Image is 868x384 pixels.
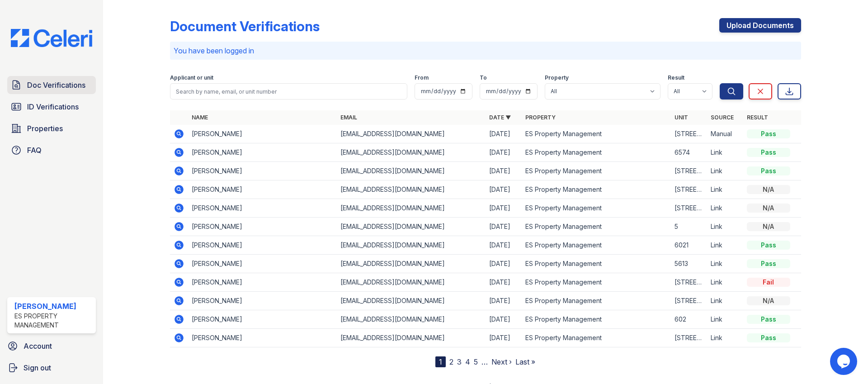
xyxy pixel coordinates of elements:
[337,218,486,236] td: [EMAIL_ADDRESS][DOMAIN_NAME]
[24,341,52,351] span: Account
[486,143,522,162] td: [DATE]
[707,180,743,199] td: Link
[671,329,707,347] td: [STREET_ADDRESS]
[747,333,790,342] div: Pass
[830,348,859,375] iframe: chat widget
[337,199,486,218] td: [EMAIL_ADDRESS][DOMAIN_NAME]
[486,236,522,255] td: [DATE]
[522,180,670,199] td: ES Property Management
[415,74,429,81] label: From
[747,114,768,121] a: Result
[24,362,51,373] span: Sign out
[707,329,743,347] td: Link
[747,185,790,194] div: N/A
[525,114,556,121] a: Property
[711,114,734,121] a: Source
[337,329,486,347] td: [EMAIL_ADDRESS][DOMAIN_NAME]
[174,45,797,56] p: You have been logged in
[671,143,707,162] td: 6574
[435,356,446,367] div: 1
[707,255,743,273] td: Link
[747,278,790,287] div: Fail
[671,180,707,199] td: [STREET_ADDRESS][PERSON_NAME]
[486,292,522,310] td: [DATE]
[188,199,337,218] td: [PERSON_NAME]
[515,357,535,366] a: Last »
[188,125,337,143] td: [PERSON_NAME]
[14,301,92,312] div: [PERSON_NAME]
[4,29,99,47] img: CE_Logo_Blue-a8612792a0a2168367f1c8372b55b34899dd931a85d93a1a3d3e32e68fde9ad4.png
[671,236,707,255] td: 6021
[337,180,486,199] td: [EMAIL_ADDRESS][DOMAIN_NAME]
[486,199,522,218] td: [DATE]
[522,162,670,180] td: ES Property Management
[27,145,42,156] span: FAQ
[719,18,801,33] a: Upload Documents
[707,310,743,329] td: Link
[671,292,707,310] td: [STREET_ADDRESS]
[486,310,522,329] td: [DATE]
[675,114,688,121] a: Unit
[480,74,487,81] label: To
[27,80,85,90] span: Doc Verifications
[522,310,670,329] td: ES Property Management
[340,114,357,121] a: Email
[170,74,213,81] label: Applicant or unit
[671,218,707,236] td: 5
[7,76,96,94] a: Doc Verifications
[522,218,670,236] td: ES Property Management
[522,273,670,292] td: ES Property Management
[188,255,337,273] td: [PERSON_NAME]
[671,199,707,218] td: [STREET_ADDRESS][PERSON_NAME]
[671,255,707,273] td: 5613
[4,337,99,355] a: Account
[337,310,486,329] td: [EMAIL_ADDRESS][DOMAIN_NAME]
[522,125,670,143] td: ES Property Management
[188,236,337,255] td: [PERSON_NAME]
[188,310,337,329] td: [PERSON_NAME]
[4,359,99,377] a: Sign out
[707,125,743,143] td: Manual
[545,74,569,81] label: Property
[481,356,488,367] span: …
[486,125,522,143] td: [DATE]
[337,292,486,310] td: [EMAIL_ADDRESS][DOMAIN_NAME]
[170,18,320,34] div: Document Verifications
[188,273,337,292] td: [PERSON_NAME]
[522,199,670,218] td: ES Property Management
[522,236,670,255] td: ES Property Management
[668,74,684,81] label: Result
[747,204,790,213] div: N/A
[707,218,743,236] td: Link
[337,162,486,180] td: [EMAIL_ADDRESS][DOMAIN_NAME]
[14,312,92,330] div: ES Property Management
[486,255,522,273] td: [DATE]
[747,129,790,138] div: Pass
[188,143,337,162] td: [PERSON_NAME]
[457,357,462,366] a: 3
[337,125,486,143] td: [EMAIL_ADDRESS][DOMAIN_NAME]
[449,357,453,366] a: 2
[489,114,511,121] a: Date ▼
[707,292,743,310] td: Link
[337,236,486,255] td: [EMAIL_ADDRESS][DOMAIN_NAME]
[747,241,790,250] div: Pass
[707,273,743,292] td: Link
[188,218,337,236] td: [PERSON_NAME]
[522,143,670,162] td: ES Property Management
[474,357,478,366] a: 5
[188,180,337,199] td: [PERSON_NAME]
[27,123,63,134] span: Properties
[337,255,486,273] td: [EMAIL_ADDRESS][DOMAIN_NAME]
[747,315,790,324] div: Pass
[188,329,337,347] td: [PERSON_NAME]
[707,199,743,218] td: Link
[27,101,79,112] span: ID Verifications
[671,273,707,292] td: [STREET_ADDRESS][PERSON_NAME]
[747,166,790,175] div: Pass
[192,114,208,121] a: Name
[671,162,707,180] td: [STREET_ADDRESS]
[188,162,337,180] td: [PERSON_NAME]
[671,125,707,143] td: [STREET_ADDRESS][PERSON_NAME]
